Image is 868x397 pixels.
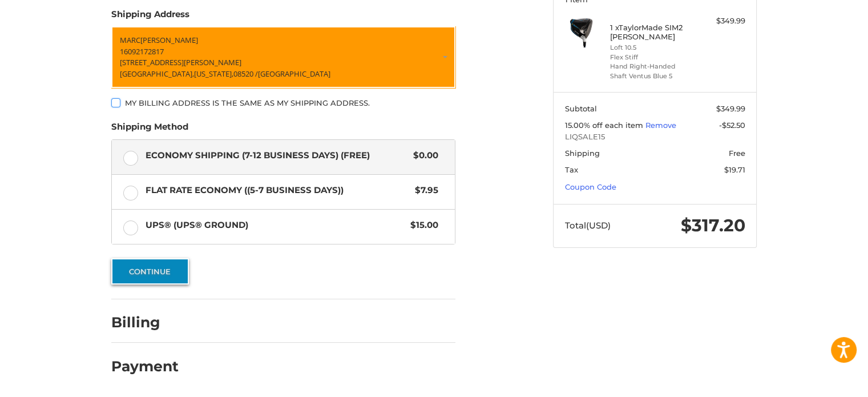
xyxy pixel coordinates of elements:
button: Continue [111,258,189,284]
span: Subtotal [565,104,597,113]
span: $19.71 [724,165,745,174]
span: [US_STATE], [194,69,233,79]
li: Flex Stiff [610,53,697,62]
h4: 1 x TaylorMade SIM2 [PERSON_NAME] [610,23,697,42]
li: Loft 10.5 [610,43,697,53]
h2: Payment [111,358,179,375]
span: -$52.50 [719,121,745,130]
span: UPS® (UPS® Ground) [146,219,405,232]
span: [STREET_ADDRESS][PERSON_NAME] [120,57,241,67]
span: LIQSALE15 [565,131,745,143]
a: Remove [645,121,676,130]
span: Shipping [565,149,600,158]
span: MARC [120,35,140,45]
legend: Shipping Address [111,8,189,26]
span: Total (USD) [565,220,611,231]
span: Tax [565,165,578,174]
a: Coupon Code [565,182,616,191]
a: Enter or select a different address [111,26,455,88]
span: 15.00% off each item [565,121,645,130]
span: $7.95 [409,184,438,197]
span: 08520 / [233,69,258,79]
span: $0.00 [407,149,438,162]
label: My billing address is the same as my shipping address. [111,98,455,107]
span: Economy Shipping (7-12 Business Days) (Free) [146,149,408,162]
h2: Billing [111,314,178,331]
span: [PERSON_NAME] [140,35,198,45]
span: Free [729,149,745,158]
span: $349.99 [716,104,745,113]
span: $317.20 [681,215,745,236]
div: $349.99 [700,15,745,27]
span: [GEOGRAPHIC_DATA] [258,69,330,79]
span: 16092172817 [120,46,164,57]
li: Shaft Ventus Blue 5 [610,71,697,81]
span: [GEOGRAPHIC_DATA], [120,69,194,79]
span: $15.00 [405,219,438,232]
span: Flat Rate Economy ((5-7 Business Days)) [146,184,410,197]
li: Hand Right-Handed [610,62,697,71]
legend: Shipping Method [111,121,188,139]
